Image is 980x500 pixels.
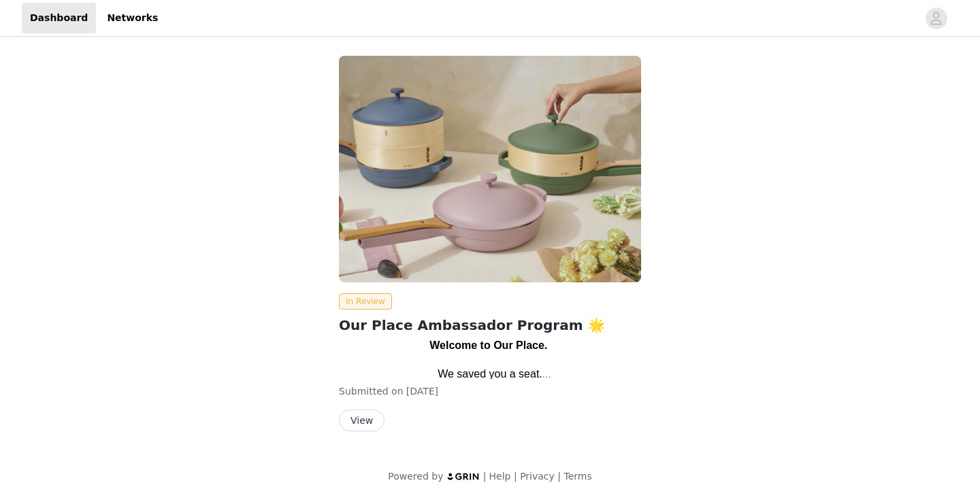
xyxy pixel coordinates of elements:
a: Help [489,471,511,482]
span: In Review [339,293,392,310]
span: Submitted on [339,386,404,397]
a: Privacy [520,471,555,482]
div: avatar [930,7,943,29]
img: Our Place [339,56,641,282]
a: Networks [99,3,166,33]
span: We saved you a seat. [438,368,551,380]
strong: Welcome to Our Place. [429,339,547,351]
a: View [339,416,385,426]
a: Dashboard [22,3,96,33]
img: logo [446,472,480,481]
span: [DATE] [406,386,438,397]
span: | [514,471,517,482]
h2: Our Place Ambassador Program 🌟 [339,315,641,335]
span: | [483,471,487,482]
span: | [557,471,561,482]
button: View [339,410,385,431]
span: Powered by [388,471,443,482]
a: Terms [563,471,591,482]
